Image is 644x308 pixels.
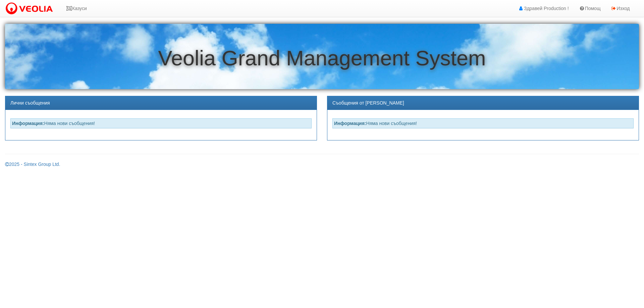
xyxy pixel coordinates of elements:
strong: Информация: [12,121,44,126]
div: Няма нови съобщения! [10,118,312,128]
div: Лични съобщения [5,96,317,110]
div: Няма нови съобщения! [332,118,634,128]
img: VeoliaLogo.png [5,2,56,16]
h1: Veolia Grand Management System [5,47,639,70]
div: Съобщения от [PERSON_NAME] [327,96,639,110]
a: 2025 - Sintex Group Ltd. [5,162,60,167]
strong: Информация: [334,121,366,126]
